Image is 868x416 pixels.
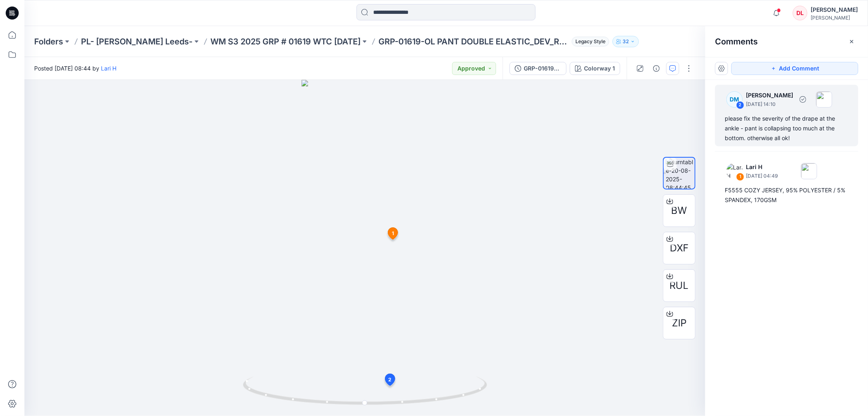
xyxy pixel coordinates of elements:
button: Legacy Style [568,36,609,47]
a: WM S3 2025 GRP # 01619 WTC [DATE] [210,36,361,47]
h2: Comments [715,37,758,46]
button: Add Comment [731,62,858,75]
p: GRP-01619-OL PANT DOUBLE ELASTIC_DEV_REV1 [378,36,568,47]
button: 32 [612,36,639,47]
div: GRP-01619-OL PANT DOUBLE ELASTIC_DEV_REV1 [524,64,561,73]
img: turntable-20-08-2025-08:44:45 [666,158,695,189]
img: Lari H [726,163,743,179]
button: Details [650,62,663,75]
div: [PERSON_NAME] [811,15,858,21]
p: [PERSON_NAME] [746,90,793,100]
span: RUL [670,278,689,293]
span: ZIP [672,316,687,330]
button: Colorway 1 [570,62,620,75]
p: 32 [623,37,629,46]
div: please fix the severity of the drape at the ankle - pant is collapsing too much at the bottom. ot... [725,114,848,143]
span: Posted [DATE] 08:44 by [34,64,116,73]
button: GRP-01619-OL PANT DOUBLE ELASTIC_DEV_REV1 [509,62,566,75]
span: DXF [670,241,689,255]
p: [DATE] 14:10 [746,100,793,108]
a: Lari H [101,65,116,72]
p: [DATE] 04:49 [746,172,778,180]
span: BW [671,203,687,218]
div: Colorway 1 [584,64,615,73]
div: DL [793,6,807,20]
div: F5555 COZY JERSEY, 95% POLYESTER / 5% SPANDEX, 170GSM [725,185,848,205]
a: Folders [34,36,63,47]
div: [PERSON_NAME] [811,5,858,15]
div: DM [726,91,743,108]
span: Legacy Style [572,37,609,46]
div: 2 [736,101,744,109]
a: PL- [PERSON_NAME] Leeds- [81,36,192,47]
div: 1 [736,173,744,181]
p: Lari H [746,162,778,172]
